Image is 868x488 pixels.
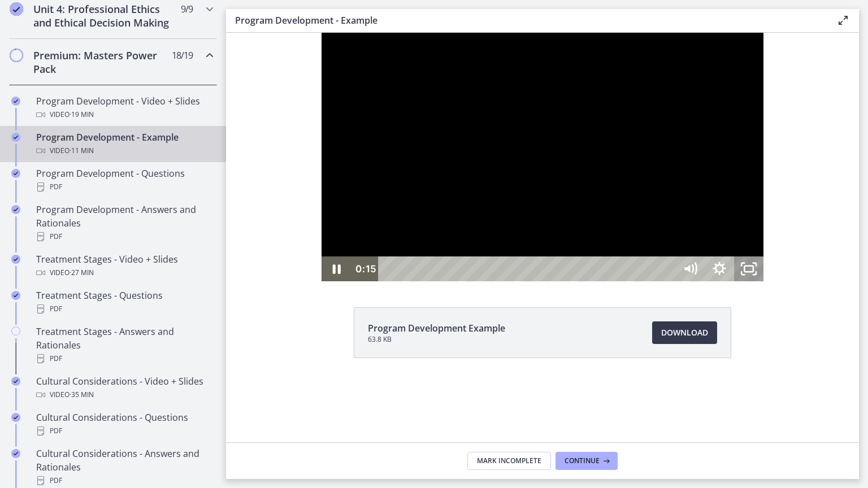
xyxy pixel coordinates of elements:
i: Completed [11,413,20,422]
span: · 11 min [70,144,94,158]
div: PDF [36,230,212,243]
i: Completed [11,449,20,458]
div: PDF [36,474,212,487]
i: Completed [11,291,20,300]
button: Unfullscreen [508,224,537,249]
div: Program Development - Video + Slides [36,94,212,121]
button: Show settings menu [479,224,508,249]
div: Program Development - Questions [36,167,212,194]
button: Mark Incomplete [467,452,551,470]
i: Completed [11,255,20,264]
h2: Premium: Masters Power Pack [33,49,171,76]
span: Mark Incomplete [477,456,541,465]
div: PDF [36,302,212,316]
span: Continue [565,456,600,465]
div: Treatment Stages - Video + Slides [36,252,212,280]
span: · 35 min [70,388,94,402]
i: Completed [10,2,23,16]
div: Cultural Considerations - Questions [36,411,212,438]
div: Video [36,266,212,280]
span: 9 / 9 [181,2,193,16]
div: PDF [36,180,212,194]
button: Mute [449,224,479,249]
i: Completed [11,377,20,386]
div: Video [36,388,212,402]
div: Treatment Stages - Answers and Rationales [36,325,212,365]
span: · 27 min [70,266,94,280]
h3: Program Development - Example [235,14,818,27]
span: 18 / 19 [172,49,193,62]
i: Completed [11,133,20,142]
div: Program Development - Example [36,130,212,158]
span: Program Development Example [368,321,505,335]
div: Cultural Considerations - Answers and Rationales [36,447,212,487]
button: Continue [555,452,618,470]
iframe: Video Lesson [226,33,859,281]
span: · 19 min [70,108,94,121]
div: PDF [36,424,212,438]
div: Video [36,108,212,121]
div: PDF [36,352,212,365]
i: Completed [11,205,20,214]
i: Completed [11,169,20,178]
div: Video [36,144,212,158]
div: Cultural Considerations - Video + Slides [36,374,212,402]
div: Treatment Stages - Questions [36,289,212,316]
span: 63.8 KB [368,335,505,344]
i: Completed [11,97,20,106]
a: Download [652,321,717,344]
h2: Unit 4: Professional Ethics and Ethical Decision Making [33,2,171,29]
div: Program Development - Answers and Rationales [36,203,212,243]
span: Download [661,326,708,339]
